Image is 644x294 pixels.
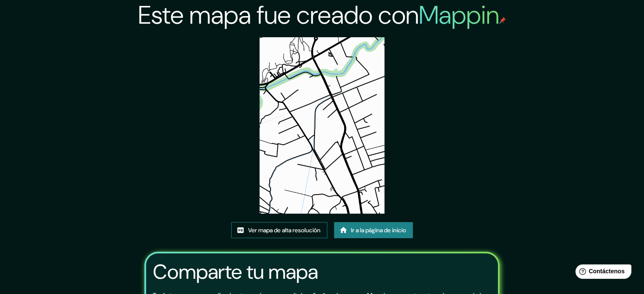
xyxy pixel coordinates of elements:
[260,37,384,214] img: created-map
[569,261,635,285] iframe: Lanzador de widgets de ayuda
[334,222,413,238] a: Ir a la página de inicio
[248,226,321,234] font: Ver mapa de alta resolución
[153,258,318,285] font: Comparte tu mapa
[351,226,406,234] font: Ir a la página de inicio
[231,222,327,238] a: Ver mapa de alta resolución
[499,17,506,24] img: pin de mapeo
